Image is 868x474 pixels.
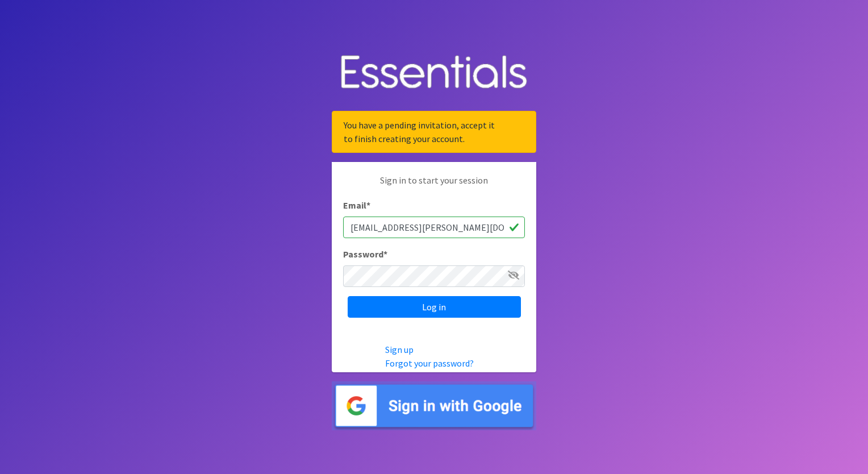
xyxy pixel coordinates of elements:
[366,199,370,211] abbr: required
[385,357,474,369] a: Forgot your password?
[343,173,525,198] p: Sign in to start your session
[383,248,387,260] abbr: required
[385,344,414,355] a: Sign up
[343,247,387,261] label: Password
[332,381,536,431] img: Sign in with Google
[343,198,370,212] label: Email
[348,296,521,318] input: Log in
[332,44,536,102] img: Human Essentials
[332,111,536,153] div: You have a pending invitation, accept it to finish creating your account.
